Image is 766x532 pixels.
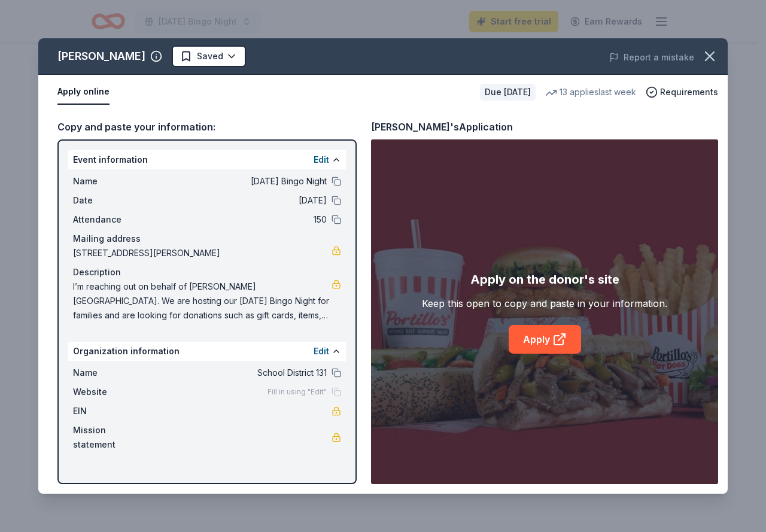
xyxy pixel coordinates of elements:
[73,279,332,323] span: I’m reaching out on behalf of [PERSON_NAME][GEOGRAPHIC_DATA]. We are hosting our [DATE] Bingo Nig...
[57,80,110,105] button: Apply online
[153,174,327,189] span: [DATE] Bingo Night
[73,174,153,189] span: Name
[73,232,341,246] div: Mailing address
[646,85,718,99] button: Requirements
[73,423,153,452] span: Mission statement
[509,325,581,354] a: Apply
[197,49,223,63] span: Saved
[172,45,246,67] button: Saved
[153,212,327,227] span: 150
[68,150,346,169] div: Event information
[73,265,341,279] div: Description
[57,47,145,66] div: [PERSON_NAME]
[57,119,357,135] div: Copy and paste your information:
[470,270,619,289] div: Apply on the donor's site
[68,342,346,361] div: Organization information
[73,246,332,260] span: [STREET_ADDRESS][PERSON_NAME]
[660,85,718,99] span: Requirements
[314,344,329,358] button: Edit
[73,366,153,380] span: Name
[153,193,327,208] span: [DATE]
[73,193,153,208] span: Date
[480,84,536,101] div: Due [DATE]
[73,404,153,418] span: EIN
[268,387,327,397] span: Fill in using "Edit"
[73,385,153,399] span: Website
[153,366,327,380] span: School District 131
[73,212,153,227] span: Attendance
[609,50,694,65] button: Report a mistake
[422,296,667,311] div: Keep this open to copy and paste in your information.
[545,85,636,99] div: 13 applies last week
[371,119,513,135] div: [PERSON_NAME]'s Application
[314,153,329,167] button: Edit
